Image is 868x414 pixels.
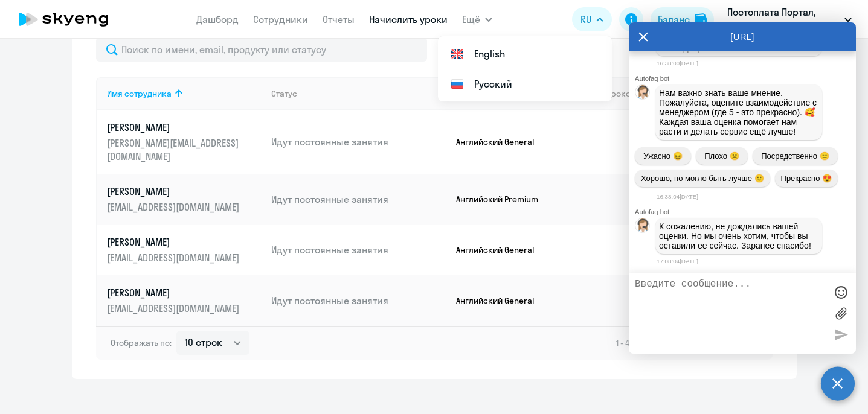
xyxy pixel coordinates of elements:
p: Идут постоянные занятия [271,135,446,148]
p: Английский General [456,136,547,147]
td: 5 [564,225,648,275]
button: Балансbalance [651,7,714,31]
p: [EMAIL_ADDRESS][DOMAIN_NAME] [107,302,242,315]
span: Ужасно 😖 [643,151,682,161]
img: balance [695,13,707,25]
button: Посредственно 😑 [753,147,838,165]
input: Поиск по имени, email, продукту или статусу [96,37,427,62]
span: 1 - 4 из 4 сотрудников [616,337,700,348]
p: [PERSON_NAME][EMAIL_ADDRESS][DOMAIN_NAME] [107,136,242,163]
span: Ещё [462,12,480,27]
a: [PERSON_NAME][EMAIL_ADDRESS][DOMAIN_NAME] [107,286,262,315]
div: Имя сотрудника [107,88,172,99]
p: [EMAIL_ADDRESS][DOMAIN_NAME] [107,200,242,214]
button: Плохо ☹️ [696,147,748,165]
td: 2 [564,275,648,326]
button: Прекрасно 😍 [775,170,838,187]
a: [PERSON_NAME][EMAIL_ADDRESS][DOMAIN_NAME] [107,185,262,214]
time: 17:08:04[DATE] [657,258,698,264]
p: [PERSON_NAME] [107,286,242,299]
p: [EMAIL_ADDRESS][DOMAIN_NAME] [107,251,242,264]
time: 16:38:00[DATE] [657,60,698,66]
td: 1 [564,174,648,225]
div: Баланс [658,12,690,27]
p: Английский General [456,244,547,255]
img: bot avatar [635,85,651,103]
p: Постоплата Портал, ПОРТАЛ, ООО [727,5,840,34]
span: Отображать по: [111,337,172,348]
span: Нам важно знать ваше мнение. Пожалуйста, оцените взаимодействие с менеджером (где 5 - это прекрас... [659,88,819,136]
p: [PERSON_NAME] [107,185,242,198]
a: Начислить уроки [369,13,448,25]
button: Постоплата Портал, ПОРТАЛ, ООО [721,5,858,34]
img: Русский [450,77,465,91]
div: Имя сотрудника [107,88,262,99]
button: RU [572,7,612,31]
a: [PERSON_NAME][PERSON_NAME][EMAIL_ADDRESS][DOMAIN_NAME] [107,121,262,163]
button: Ужасно 😖 [635,147,691,165]
a: [PERSON_NAME][EMAIL_ADDRESS][DOMAIN_NAME] [107,235,262,264]
div: Autofaq bot [635,75,856,82]
p: Идут постоянные занятия [271,193,446,206]
div: Статус [271,88,446,99]
a: Дашборд [196,13,239,25]
button: Хорошо, но могло быть лучше 🙂 [635,170,770,187]
p: [PERSON_NAME] [107,235,242,249]
td: 3 [564,110,648,174]
img: bot avatar [635,218,651,236]
p: Английский General [456,295,547,306]
span: Хорошо, но могло быть лучше 🙂 [641,174,764,183]
div: Autofaq bot [635,208,856,215]
ul: Ещё [438,36,612,101]
button: Ещё [462,7,492,31]
div: Статус [271,88,297,99]
p: Идут постоянные занятия [271,243,446,256]
a: Отчеты [323,13,355,25]
span: RU [580,12,591,27]
label: Лимит 10 файлов [832,304,850,322]
p: Идут постоянные занятия [271,294,446,307]
span: Плохо ☹️ [704,151,739,161]
p: [PERSON_NAME] [107,121,242,134]
span: Прекрасно 😍 [781,174,832,183]
span: К сожалению, не дождались вашей оценки. Но мы очень хотим, чтобы вы оставили ее сейчас. Заранее с... [659,221,811,250]
img: English [450,46,465,61]
p: Английский Premium [456,194,547,205]
time: 16:38:04[DATE] [657,193,698,200]
a: Сотрудники [253,13,308,25]
span: Посредственно 😑 [761,151,829,161]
